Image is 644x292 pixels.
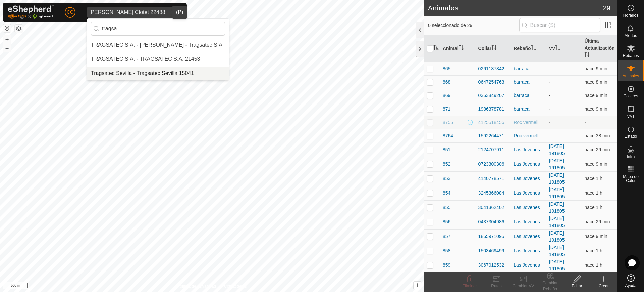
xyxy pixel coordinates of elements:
[91,69,194,77] div: Tragsatec Sevilla - Tragsatec Sevilla 15041
[584,106,607,112] span: 25 ago 2025, 13:27
[549,133,551,138] app-display-virtual-paddock-transition: -
[549,201,565,214] a: [DATE] 191805
[555,46,560,51] p-sorticon: Activar para ordenar
[603,3,610,13] span: 29
[414,282,421,289] button: i
[514,65,544,72] div: barraca
[623,13,638,17] span: Horarios
[549,66,551,71] app-display-virtual-paddock-transition: -
[462,284,477,288] span: Eliminar
[627,155,635,159] span: Infra
[443,262,450,269] span: 859
[514,146,544,153] div: Las Jovenes
[625,284,637,288] span: Ayuda
[514,233,544,240] div: Las Jovenes
[584,53,590,58] p-sorticon: Activar para ordenar
[549,216,565,228] a: [DATE] 191805
[443,190,450,197] span: 854
[443,161,450,168] span: 852
[8,5,54,19] img: Logo Gallagher
[584,248,602,253] span: 25 ago 2025, 12:07
[443,247,450,254] span: 858
[514,79,544,86] div: barraca
[531,46,536,51] p-sorticon: Activar para ordenar
[549,106,551,112] app-display-virtual-paddock-transition: -
[87,7,168,18] span: Pedro Orrions Clotet 22488
[177,283,216,289] a: Política de Privacidad
[87,52,229,66] li: TRAGSATEC S.A. 21453
[478,204,508,211] div: 3041362402
[3,24,11,32] button: Restablecer Mapa
[582,35,617,62] th: Última Actualización
[443,79,450,86] span: 868
[459,46,464,51] p-sorticon: Activar para ordenar
[443,132,453,139] span: 8764
[584,190,602,196] span: 25 ago 2025, 12:17
[510,283,537,289] div: Cambiar VV
[514,190,544,197] div: Las Jovenes
[563,283,590,289] div: Editar
[91,22,225,36] input: Buscar por región, país, empresa o propiedad
[514,175,544,182] div: Las Jovenes
[514,106,544,113] div: barraca
[623,54,639,58] span: Rebaños
[519,18,600,32] input: Buscar (S)
[514,119,544,126] div: Roc vermell
[549,143,565,156] a: [DATE] 191805
[514,132,544,139] div: Roc vermell
[625,34,637,38] span: Alertas
[443,92,450,99] span: 869
[584,262,602,268] span: 25 ago 2025, 11:57
[478,146,508,153] div: 2124707911
[549,259,565,272] a: [DATE] 191805
[483,283,510,289] div: Rutas
[443,175,450,182] span: 853
[478,106,508,113] div: 1986378781
[584,79,607,85] span: 25 ago 2025, 13:27
[618,272,644,290] a: Ayuda
[549,245,565,257] a: [DATE] 191805
[440,35,476,62] th: Animal
[15,25,23,33] button: Capas del Mapa
[584,66,607,71] span: 25 ago 2025, 13:27
[478,175,508,182] div: 4140778571
[443,204,450,211] span: 855
[546,35,582,62] th: VV
[87,67,229,80] li: Tragsatec Sevilla 15041
[623,74,639,78] span: Animales
[584,234,607,239] span: 25 ago 2025, 13:27
[549,230,565,243] a: [DATE] 191805
[478,65,508,72] div: 0261137342
[91,55,200,63] div: TRAGSATEC S.A. - TRAGSATEC S.A. 21453
[590,283,617,289] div: Crear
[433,46,439,51] p-sorticon: Activar para ordenar
[168,7,181,18] div: dropdown trigger
[514,204,544,211] div: Las Jovenes
[478,218,508,225] div: 0437304986
[478,247,508,254] div: 1503469499
[549,79,551,85] app-display-virtual-paddock-transition: -
[491,46,497,51] p-sorticon: Activar para ordenar
[478,132,508,139] div: 1592264471
[584,120,586,125] span: -
[224,283,247,289] a: Contáctenos
[584,133,610,138] span: 25 ago 2025, 12:57
[87,38,229,80] ul: Option List
[91,41,224,49] div: TRAGSATEC S.A. - [PERSON_NAME] - Tragsatec S.A.
[619,175,642,183] span: Mapa de Calor
[584,176,602,181] span: 25 ago 2025, 12:07
[428,4,603,12] h2: Animales
[511,35,546,62] th: Rebaño
[514,262,544,269] div: Las Jovenes
[549,93,551,98] app-display-virtual-paddock-transition: -
[478,92,508,99] div: 0363849207
[89,10,165,15] div: [PERSON_NAME] Clotet 22488
[584,219,610,224] span: 25 ago 2025, 13:07
[584,93,607,98] span: 25 ago 2025, 13:27
[478,119,508,126] div: 4125518456
[428,22,519,29] span: 0 seleccionado de 29
[3,44,11,52] button: –
[627,114,634,118] span: VVs
[584,161,607,167] span: 25 ago 2025, 13:27
[584,147,610,152] span: 25 ago 2025, 13:07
